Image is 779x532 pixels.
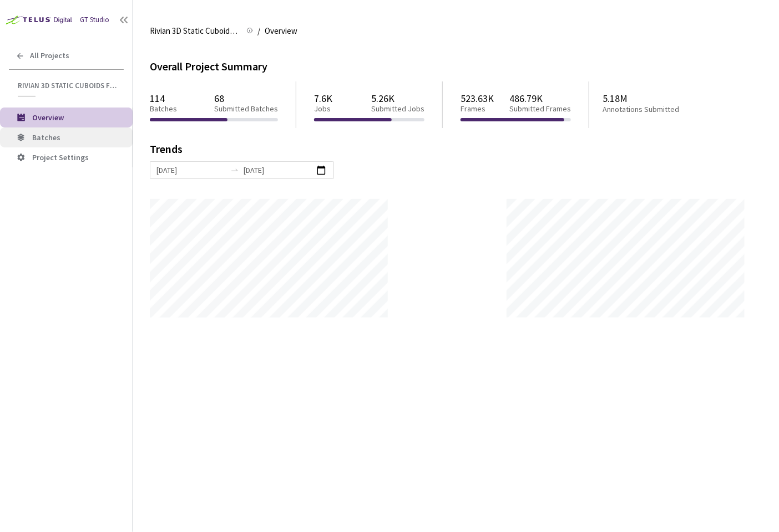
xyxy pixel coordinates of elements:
[461,93,494,104] p: 523.63K
[603,93,722,104] p: 5.18M
[314,93,332,104] p: 7.6K
[509,104,571,114] p: Submitted Frames
[244,164,313,176] input: End date
[265,24,297,38] span: Overview
[230,166,239,175] span: swap-right
[371,104,424,114] p: Submitted Jobs
[150,144,747,161] div: Trends
[314,104,332,114] p: Jobs
[32,132,60,142] span: Batches
[150,58,762,75] div: Overall Project Summary
[461,104,494,114] p: Frames
[150,24,240,38] span: Rivian 3D Static Cuboids fixed[2024-25]
[156,164,226,176] input: Start date
[371,93,424,104] p: 5.26K
[32,112,64,122] span: Overview
[80,14,109,25] div: GT Studio
[230,166,239,175] span: to
[257,24,260,38] li: /
[30,51,69,60] span: All Projects
[214,93,278,104] p: 68
[603,105,722,114] p: Annotations Submitted
[214,104,278,114] p: Submitted Batches
[18,81,117,90] span: Rivian 3D Static Cuboids fixed[2024-25]
[150,104,177,114] p: Batches
[32,152,89,162] span: Project Settings
[150,93,177,104] p: 114
[509,93,571,104] p: 486.79K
